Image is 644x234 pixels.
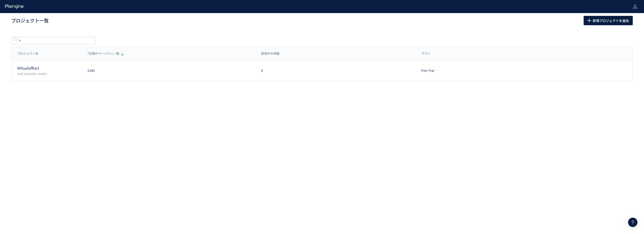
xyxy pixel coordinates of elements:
[17,72,82,76] p: https://virtualoffice1.jp/
[87,51,119,56] span: 7日間のページビュー数
[261,51,279,56] span: 配信中の体験
[584,16,633,25] button: 新規プロジェクトを追加
[11,17,573,24] h1: プロジェクト一覧
[416,68,562,73] div: Free Trial
[421,51,430,56] span: プラン
[17,51,38,56] span: プロジェクト名
[17,65,82,71] p: Virtualoffce1
[82,68,256,73] div: 3,695
[256,68,416,73] div: 0
[593,16,629,25] span: 新規プロジェクトを追加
